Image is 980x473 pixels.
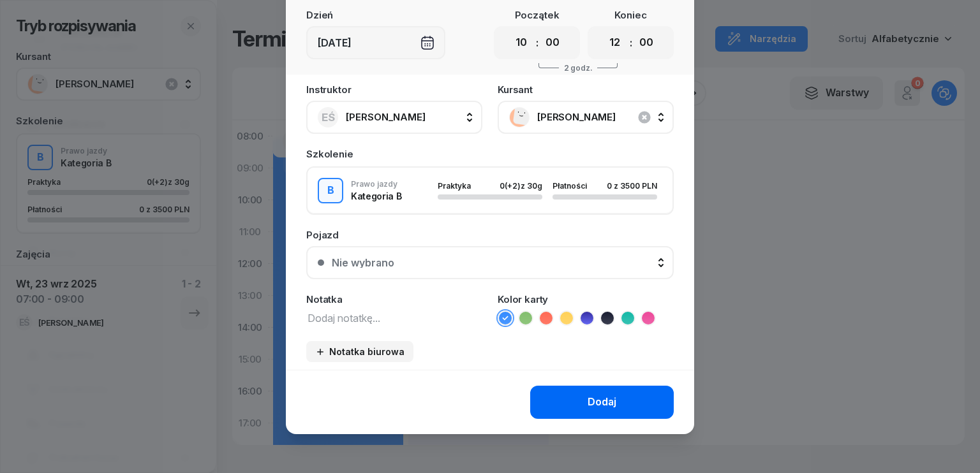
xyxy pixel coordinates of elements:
[332,258,394,268] div: Nie wybrano
[306,341,413,362] button: Notatka biurowa
[537,109,662,126] span: [PERSON_NAME]
[553,182,595,190] div: Płatności
[536,35,538,50] div: :
[500,182,542,190] div: 0 z 30g
[438,181,471,191] span: Praktyka
[315,346,405,357] div: Notatka biurowa
[346,111,426,123] span: [PERSON_NAME]
[306,101,482,134] button: EŚ[PERSON_NAME]
[530,386,674,419] button: Dodaj
[630,35,632,50] div: :
[308,168,672,214] button: BPrawo jazdyKategoria BPraktyka0(+2)z 30gPłatności0 z 3500 PLN
[505,181,521,191] span: (+2)
[607,182,657,190] div: 0 z 3500 PLN
[322,112,335,123] span: EŚ
[588,394,616,411] div: Dodaj
[306,246,674,279] button: Nie wybrano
